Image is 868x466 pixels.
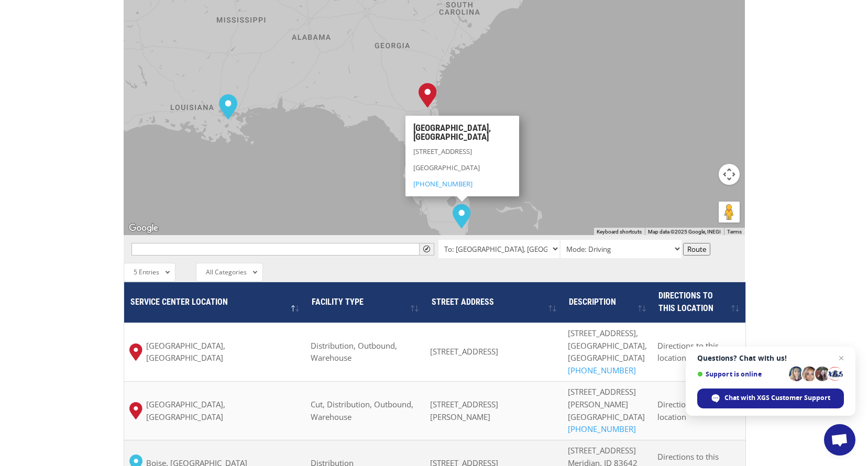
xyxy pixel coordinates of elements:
[448,199,475,233] div: Miami, FL
[124,282,305,323] th: Service center location : activate to sort column descending
[130,297,228,307] span: Service center location
[129,343,142,361] img: xgs-icon-map-pin-red.svg
[568,424,636,434] a: [PHONE_NUMBER]
[423,246,430,252] span: 
[129,402,142,419] img: xgs-icon-map-pin-red.svg
[568,386,647,411] div: [STREET_ADDRESS][PERSON_NAME]
[413,162,511,179] p: [GEOGRAPHIC_DATA]
[658,291,713,313] span: Directions to this location
[413,123,511,146] h3: [GEOGRAPHIC_DATA], [GEOGRAPHIC_DATA]
[414,79,441,112] div: Jacksonville, FL
[568,411,647,436] div: [GEOGRAPHIC_DATA]
[697,354,844,362] span: Questions? Chat with us!
[568,365,636,375] a: [PHONE_NUMBER]
[697,389,844,408] span: Chat with XGS Customer Support
[569,297,616,307] span: Description
[206,268,247,276] span: All Categories
[413,179,472,188] a: [PHONE_NUMBER]
[126,221,161,235] a: Open this area in Google Maps (opens a new window)
[311,340,397,363] span: Distribution, Outbound, Warehouse
[824,424,855,456] a: Open chat
[648,229,721,235] span: Map data ©2025 Google, INEGI
[727,229,742,235] a: Terms
[597,228,642,236] button: Keyboard shortcuts
[312,297,364,307] span: Facility Type
[657,340,719,363] span: Directions to this location
[430,346,498,357] span: [STREET_ADDRESS]
[568,327,647,377] p: [STREET_ADDRESS], [GEOGRAPHIC_DATA], [GEOGRAPHIC_DATA]
[657,399,719,422] span: Directions to this location
[425,282,563,323] th: Street Address: activate to sort column ascending
[432,297,494,307] span: Street Address
[719,164,740,185] button: Map camera controls
[215,90,241,124] div: New Orleans, LA
[311,399,413,422] span: Cut, Distribution, Outbound, Warehouse
[134,268,159,276] span: 5 Entries
[146,340,300,365] span: [GEOGRAPHIC_DATA], [GEOGRAPHIC_DATA]
[430,399,498,422] span: [STREET_ADDRESS][PERSON_NAME]
[568,445,636,456] span: [STREET_ADDRESS]
[719,202,740,223] button: Drag Pegman onto the map to open Street View
[683,243,710,256] button: Route
[652,282,745,323] th: Directions to this location: activate to sort column ascending
[507,119,514,127] span: Close
[146,398,300,424] span: [GEOGRAPHIC_DATA], [GEOGRAPHIC_DATA]
[305,282,425,323] th: Facility Type : activate to sort column ascending
[697,370,785,378] span: Support is online
[563,282,652,323] th: Description : activate to sort column ascending
[419,243,434,256] button: 
[413,146,511,162] p: [STREET_ADDRESS]
[724,393,830,403] span: Chat with XGS Customer Support
[126,221,161,235] img: Google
